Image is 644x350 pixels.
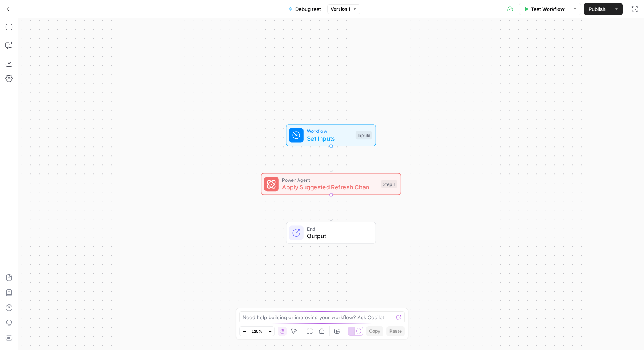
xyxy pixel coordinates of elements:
[366,326,383,336] button: Copy
[307,134,352,143] span: Set Inputs
[284,3,326,15] button: Debug test
[584,3,610,15] button: Publish
[331,6,350,12] span: Version 1
[282,183,377,192] span: Apply Suggested Refresh Changes
[261,125,401,146] div: WorkflowSet InputsInputs
[307,225,368,232] span: End
[381,180,397,188] div: Step 1
[307,128,352,135] span: Workflow
[261,222,401,244] div: EndOutput
[589,5,606,13] span: Publish
[386,326,405,336] button: Paste
[295,5,321,13] span: Debug test
[356,131,372,140] div: Inputs
[519,3,569,15] button: Test Workflow
[327,4,360,14] button: Version 1
[307,231,368,240] span: Output
[531,5,565,13] span: Test Workflow
[389,328,402,335] span: Paste
[261,173,401,195] div: Power AgentApply Suggested Refresh ChangesStep 1
[252,328,262,334] span: 120%
[330,146,332,172] g: Edge from start to step_1
[330,195,332,221] g: Edge from step_1 to end
[369,328,380,335] span: Copy
[282,177,377,184] span: Power Agent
